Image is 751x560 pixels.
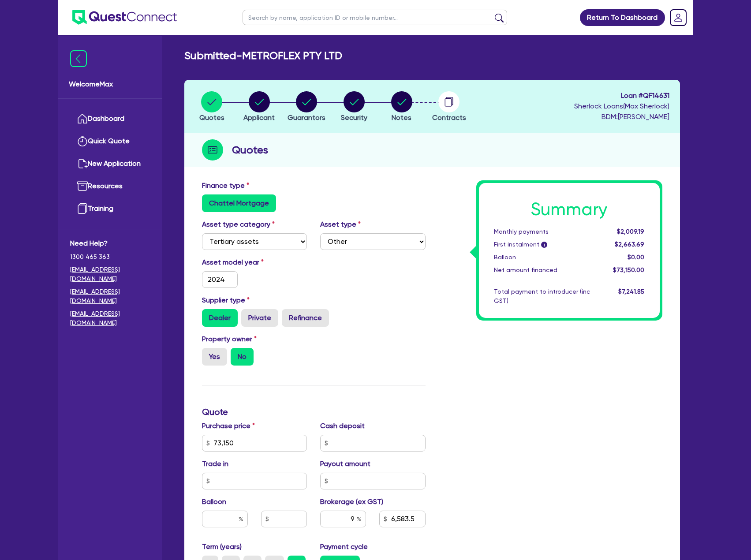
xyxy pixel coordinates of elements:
[77,136,88,146] img: quick-quote
[77,181,88,191] img: resources
[202,334,257,344] label: Property owner
[392,113,411,122] span: Notes
[202,194,276,212] label: Chattel Mortgage
[288,113,325,122] span: Guarantors
[70,252,150,261] span: 1300 465 363
[494,199,645,220] h1: Summary
[615,241,644,248] span: $2,663.69
[202,348,227,366] label: Yes
[232,142,268,158] h2: Quotes
[487,265,597,275] div: Net amount financed
[69,79,151,90] span: Welcome Max
[287,91,326,123] button: Guarantors
[70,287,150,306] a: [EMAIL_ADDRESS][DOMAIN_NAME]
[184,49,342,62] h2: Submitted - METROFLEX PTY LTD
[241,309,278,327] label: Private
[70,309,150,328] a: [EMAIL_ADDRESS][DOMAIN_NAME]
[320,459,370,469] label: Payout amount
[202,309,238,327] label: Dealer
[202,497,226,507] label: Balloon
[70,265,150,284] a: [EMAIL_ADDRESS][DOMAIN_NAME]
[243,91,275,123] button: Applicant
[487,287,597,306] div: Total payment to introducer (inc GST)
[202,541,242,552] label: Term (years)
[320,421,365,431] label: Cash deposit
[70,198,150,220] a: Training
[541,242,547,248] span: i
[282,309,329,327] label: Refinance
[580,9,665,26] a: Return To Dashboard
[487,253,597,262] div: Balloon
[70,153,150,175] a: New Application
[72,10,177,25] img: quest-connect-logo-blue
[617,228,644,235] span: $2,009.19
[202,219,275,230] label: Asset type category
[70,50,87,67] img: icon-menu-close
[77,158,88,169] img: new-application
[70,108,150,130] a: Dashboard
[613,266,644,273] span: $73,150.00
[320,219,361,230] label: Asset type
[202,180,249,191] label: Finance type
[70,175,150,198] a: Resources
[628,254,644,261] span: $0.00
[243,113,275,122] span: Applicant
[320,541,368,552] label: Payment cycle
[243,10,507,25] input: Search by name, application ID or mobile number...
[202,407,426,417] h3: Quote
[618,288,644,295] span: $7,241.85
[574,102,669,110] span: Sherlock Loans ( Max Sherlock )
[487,240,597,249] div: First instalment
[70,238,150,249] span: Need Help?
[202,459,228,469] label: Trade in
[574,90,669,101] span: Loan # QF14631
[199,91,225,123] button: Quotes
[77,203,88,214] img: training
[320,497,383,507] label: Brokerage (ex GST)
[341,113,367,122] span: Security
[195,257,314,268] label: Asset model year
[70,130,150,153] a: Quick Quote
[487,227,597,236] div: Monthly payments
[432,91,467,123] button: Contracts
[202,295,250,306] label: Supplier type
[202,421,255,431] label: Purchase price
[432,113,466,122] span: Contracts
[667,6,690,29] a: Dropdown toggle
[574,112,669,122] span: BDM: [PERSON_NAME]
[231,348,254,366] label: No
[202,139,223,161] img: step-icon
[340,91,368,123] button: Security
[199,113,224,122] span: Quotes
[391,91,413,123] button: Notes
